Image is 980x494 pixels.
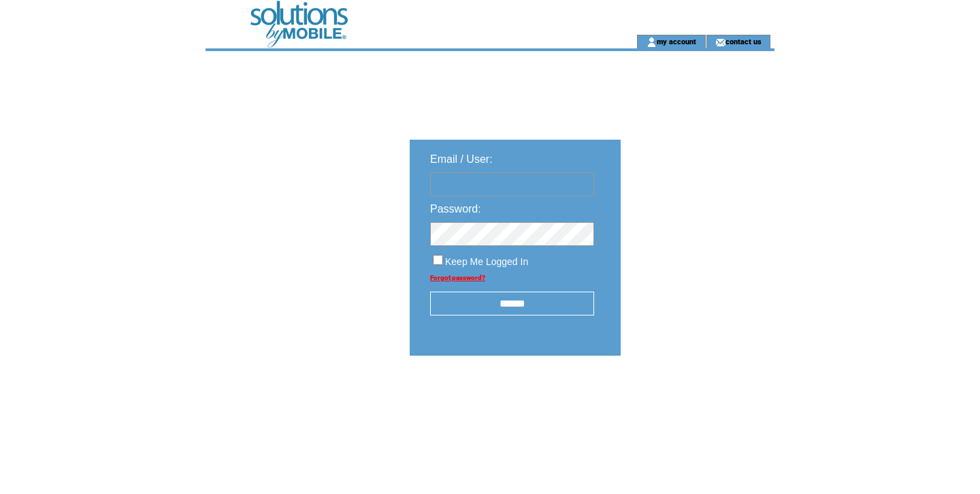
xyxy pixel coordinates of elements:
[725,37,762,46] a: contact us
[647,37,657,48] img: account_icon.gif
[657,37,696,46] a: my account
[430,153,493,165] span: Email / User:
[445,256,528,267] span: Keep Me Logged In
[715,37,725,48] img: contact_us_icon.gif
[660,390,728,407] img: transparent.png
[430,274,485,281] a: Forgot password?
[430,203,481,215] span: Password:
